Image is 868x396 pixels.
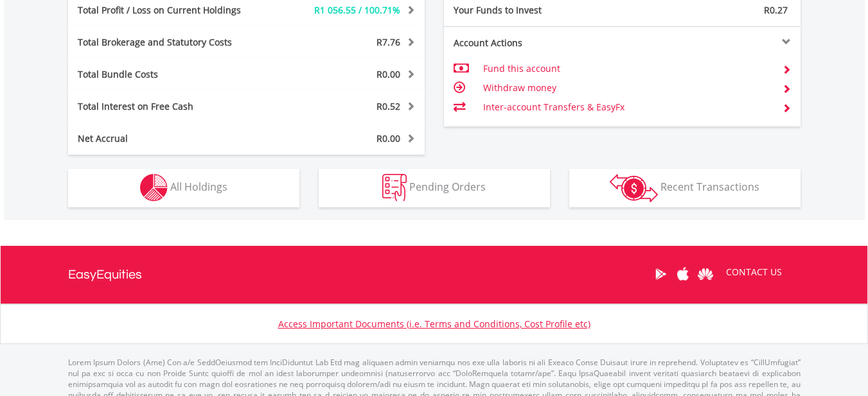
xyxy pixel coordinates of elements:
a: EasyEquities [68,246,142,304]
button: Recent Transactions [569,169,801,207]
button: All Holdings [68,169,299,207]
span: R0.00 [376,68,400,80]
div: Total Brokerage and Statutory Costs [68,36,276,49]
a: Huawei [695,254,717,294]
div: Total Bundle Costs [68,68,276,81]
div: Your Funds to Invest [444,4,623,17]
button: Pending Orders [319,169,550,207]
div: Total Interest on Free Cash [68,100,276,113]
div: Net Accrual [68,132,276,145]
span: R0.00 [376,132,400,144]
td: Withdraw money [483,78,772,98]
a: Access Important Documents (i.e. Terms and Conditions, Cost Profile etc) [278,318,590,330]
a: CONTACT US [717,254,791,290]
span: R1 056.55 / 100.71% [314,4,400,16]
img: holdings-wht.png [140,174,168,202]
span: Recent Transactions [660,180,759,194]
img: transactions-zar-wht.png [610,174,658,202]
td: Inter-account Transfers & EasyFx [483,98,772,117]
span: Pending Orders [409,180,486,194]
span: R0.52 [376,100,400,112]
div: Total Profit / Loss on Current Holdings [68,4,276,17]
div: Account Actions [444,37,623,49]
a: Google Play [650,254,672,294]
a: Apple [672,254,695,294]
span: R0.27 [764,4,788,16]
span: R7.76 [376,36,400,48]
img: pending_instructions-wht.png [382,174,407,202]
span: All Holdings [170,180,227,194]
td: Fund this account [483,59,772,78]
